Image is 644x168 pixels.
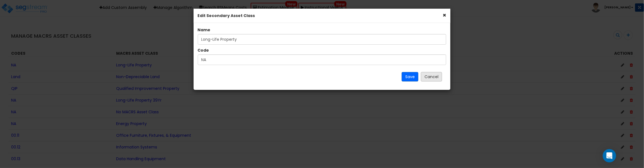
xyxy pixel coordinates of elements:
[198,13,255,18] b: Edit Secondary Asset Class
[198,27,211,33] label: Name
[603,149,616,162] div: Open Intercom Messenger
[402,72,418,81] button: Save
[198,47,209,53] label: Code
[421,72,442,81] button: Cancel
[443,12,446,18] button: ×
